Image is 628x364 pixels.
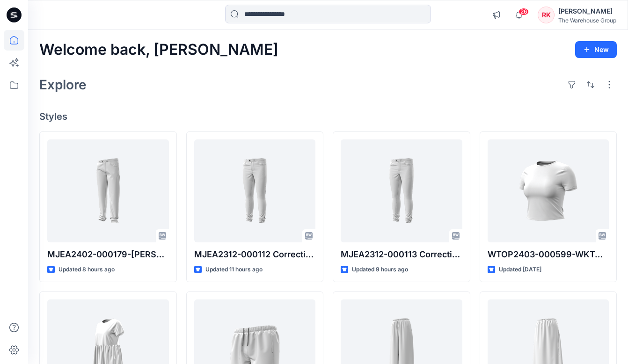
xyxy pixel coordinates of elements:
a: MJEA2402-000179-JEAN HHM RELAXED PS- Correction [47,139,169,242]
p: Updated 11 hours ago [205,265,263,275]
a: MJEA2312-000113 Correction [341,139,462,242]
a: MJEA2312-000112 Correction [194,139,316,242]
a: WTOP2403-000599-WKTOP HH SS CONTOUR CREW NECK TEE [488,139,609,242]
p: Updated [DATE] [499,265,541,275]
h2: Explore [39,77,87,92]
p: Updated 8 hours ago [58,265,115,275]
div: RK [538,7,555,23]
span: 26 [518,8,529,15]
h4: Styles [39,111,617,122]
p: MJEA2402-000179-[PERSON_NAME] HHM RELAXED PS- Correction [47,248,169,261]
p: Updated 9 hours ago [352,265,408,275]
p: MJEA2312-000112 Correction [194,248,316,261]
div: [PERSON_NAME] [558,6,616,17]
button: New [575,41,617,58]
p: WTOP2403-000599-WKTOP HH SS CONTOUR CREW NECK TEE [488,248,609,261]
div: The Warehouse Group [558,17,616,24]
p: MJEA2312-000113 Correction [341,248,462,261]
h2: Welcome back, [PERSON_NAME] [39,41,278,58]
